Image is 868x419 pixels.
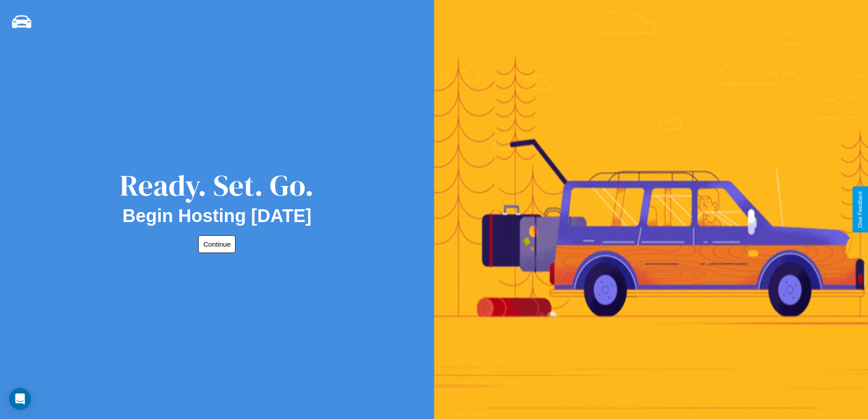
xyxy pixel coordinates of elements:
h2: Begin Hosting [DATE] [123,206,312,226]
div: Give Feedback [857,191,863,228]
div: Open Intercom Messenger [9,388,31,410]
div: Ready. Set. Go. [120,165,314,206]
button: Continue [198,235,236,253]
